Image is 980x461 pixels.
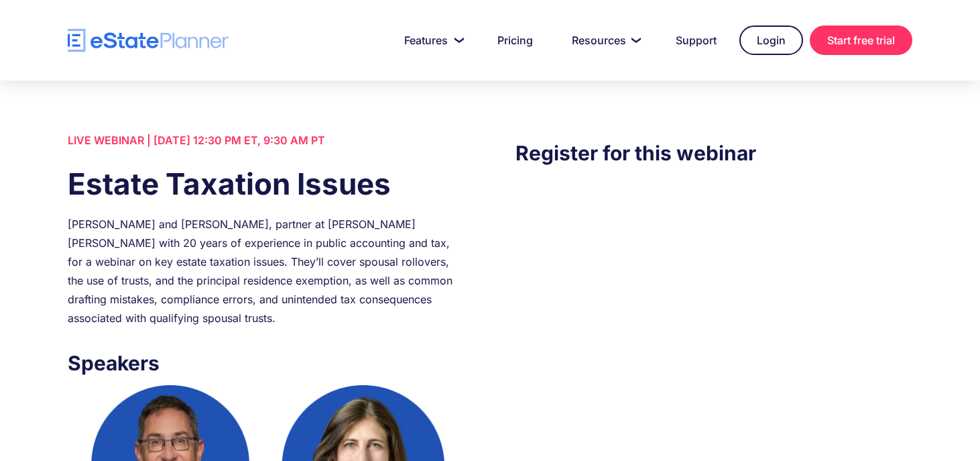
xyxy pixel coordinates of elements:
a: home [68,29,229,52]
a: Start free trial [810,25,912,55]
h3: Speakers [68,348,465,378]
a: Support [660,27,733,54]
a: Resources [556,27,653,54]
div: LIVE WEBINAR | [DATE] 12:30 PM ET, 9:30 AM PT [68,131,465,150]
h3: Register for this webinar [515,138,912,168]
h1: Estate Taxation Issues [68,163,465,205]
a: Features [388,27,475,54]
a: Login [739,25,803,55]
iframe: Form 0 [515,195,912,423]
a: Pricing [481,27,549,54]
div: [PERSON_NAME] and [PERSON_NAME], partner at [PERSON_NAME] [PERSON_NAME] with 20 years of experien... [68,215,465,327]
